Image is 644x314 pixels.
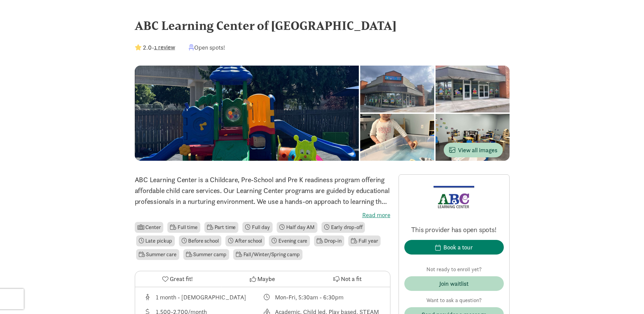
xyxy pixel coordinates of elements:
li: Half day AM [277,222,317,233]
p: Not ready to enroll yet? [404,265,504,274]
div: Join waitlist [439,279,468,288]
button: Book a tour [404,240,504,255]
button: 1 review [154,42,175,52]
span: Not a fit [341,274,362,283]
div: ABC Learning Center of [GEOGRAPHIC_DATA] [135,16,510,35]
p: This provider has open spots! [404,225,504,234]
p: ABC Learning Center is a Childcare, Pre-School and Pre K readiness program offering affordable ch... [135,174,390,207]
span: View all images [449,145,497,155]
li: Full day [242,222,273,233]
button: Maybe [220,271,305,287]
li: Fall/Winter/Spring camp [233,249,302,260]
li: Late pickup [136,235,175,246]
li: Summer camp [183,249,229,260]
li: After school [225,235,265,246]
div: Class schedule [262,293,382,302]
div: Book a tour [443,243,473,252]
button: Not a fit [305,271,390,287]
button: Great fit! [135,271,220,287]
li: Summer care [136,249,179,260]
li: Part time [204,222,238,233]
li: Full time [167,222,200,233]
li: Center [135,222,164,233]
li: Drop-in [314,235,344,246]
li: Full year [348,235,381,246]
button: View all images [444,143,503,157]
p: Want to ask a question? [404,296,504,304]
div: Open spots! [189,43,225,52]
label: Read more [135,211,390,219]
div: Age range for children that this provider cares for [143,293,263,302]
div: - [135,43,175,52]
div: 1 month - [DEMOGRAPHIC_DATA] [156,293,246,302]
li: Early drop-off [321,222,365,233]
strong: 2.0 [143,43,152,51]
span: Maybe [257,274,275,283]
li: Evening care [269,235,310,246]
li: Before school [179,235,222,246]
span: Great fit! [170,274,193,283]
div: Mon-Fri, 5:30am - 6:30pm [275,293,344,302]
button: Join waitlist [404,276,504,291]
img: Provider logo [434,180,474,217]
